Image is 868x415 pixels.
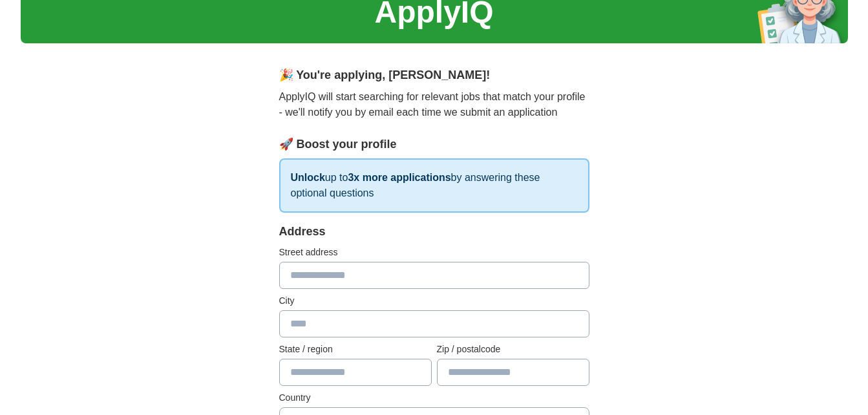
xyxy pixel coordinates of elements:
[348,172,450,183] strong: 3x more applications
[279,343,432,356] label: State / region
[279,67,589,84] div: 🎉 You're applying , [PERSON_NAME] !
[279,136,589,153] div: 🚀 Boost your profile
[291,172,325,183] strong: Unlock
[437,343,589,356] label: Zip / postalcode
[279,89,589,120] p: ApplyIQ will start searching for relevant jobs that match your profile - we'll notify you by emai...
[279,391,589,405] label: Country
[279,246,589,259] label: Street address
[279,294,589,308] label: City
[279,158,589,213] p: up to by answering these optional questions
[279,223,589,240] div: Address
